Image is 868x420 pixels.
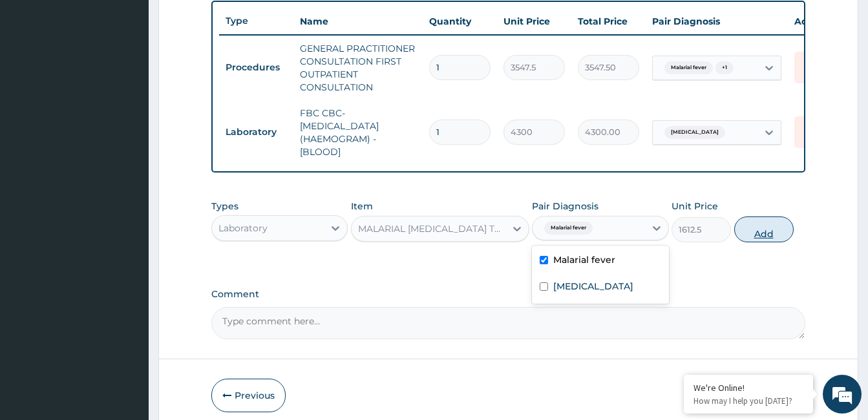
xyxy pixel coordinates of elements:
[734,216,794,242] button: Add
[664,126,725,139] span: [MEDICAL_DATA]
[358,222,507,235] div: MALARIAL [MEDICAL_DATA] THICK AND THIN FILMS - [BLOOD]
[212,6,243,37] div: Minimize live chat window
[532,200,598,213] label: Pair Diagnosis
[67,72,217,89] div: Chat with us now
[219,56,293,79] td: Procedures
[646,8,788,34] th: Pair Diagnosis
[293,100,423,165] td: FBC CBC-[MEDICAL_DATA] (HAEMOGRAM) - [BLOOD]
[24,65,52,97] img: d_794563401_company_1708531726252_794563401
[571,8,646,34] th: Total Price
[672,200,718,213] label: Unit Price
[75,127,178,258] span: We're online!
[664,61,713,74] span: Malarial fever
[211,379,286,412] button: Previous
[715,61,734,74] span: + 1
[218,222,268,235] div: Laboratory
[553,280,633,293] label: [MEDICAL_DATA]
[693,382,803,394] div: We're Online!
[553,253,615,266] label: Malarial fever
[423,8,497,34] th: Quantity
[788,8,852,34] th: Actions
[211,201,238,212] label: Types
[693,395,803,406] p: How may I help you today?
[544,222,593,235] span: Malarial fever
[6,282,246,327] textarea: Type your message and hit 'Enter'
[219,9,293,33] th: Type
[293,36,423,100] td: GENERAL PRACTITIONER CONSULTATION FIRST OUTPATIENT CONSULTATION
[293,8,423,34] th: Name
[219,120,293,144] td: Laboratory
[351,200,373,213] label: Item
[497,8,571,34] th: Unit Price
[211,289,805,300] label: Comment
